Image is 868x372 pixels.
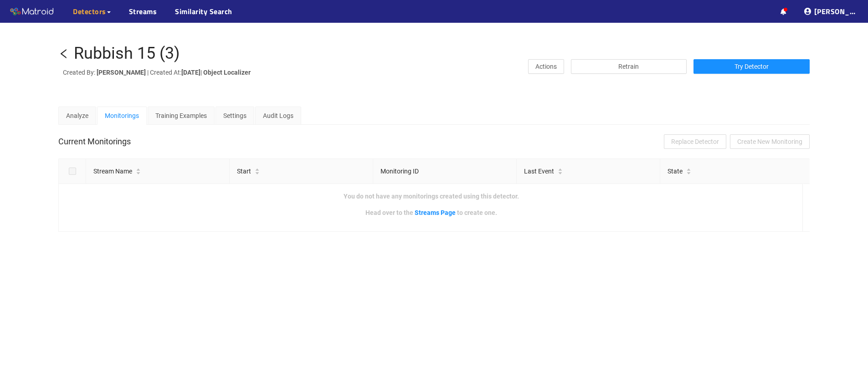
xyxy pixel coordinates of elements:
a: Similarity Search [175,6,232,17]
div: Analyze [66,111,88,121]
div: Settings [223,111,247,121]
div: Audit Logs [263,111,293,121]
a: Streams [129,6,157,17]
span: Detectors [73,6,106,17]
span: caret-down [136,171,141,176]
span: caret-up [686,167,691,172]
span: caret-up [136,167,141,172]
img: Matroid logo [9,5,55,19]
div: Training Examples [155,111,207,121]
p: Head over to the to create one. [66,208,796,218]
span: Actions [535,61,557,71]
span: Last Event [524,166,554,176]
span: Retrain [618,61,639,71]
button: Try Detector [693,59,810,74]
span: caret-down [686,171,691,176]
span: caret-down [255,171,260,176]
p: Created By: | Created At: | [63,67,335,77]
a: Streams Page [415,209,456,216]
div: Monitorings [105,111,139,121]
span: caret-up [558,167,563,172]
span: left [58,48,69,59]
button: Actions [528,59,564,74]
button: Retrain [571,59,687,74]
h4: Current Monitorings [58,137,131,146]
strong: Object Localizer [203,69,251,76]
span: caret-up [255,167,260,172]
strong: [DATE] [181,69,200,76]
span: Stream Name [93,166,132,176]
p: You do not have any monitorings created using this detector. [66,191,796,201]
span: caret-down [558,171,563,176]
span: Start [237,166,251,176]
strong: [PERSON_NAME] [97,69,146,76]
span: State [668,166,683,176]
div: Rubbish 15 (3) [74,45,180,63]
button: Replace Detector [664,134,726,149]
th: Monitoring ID [373,159,517,184]
span: Try Detector [734,61,769,71]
